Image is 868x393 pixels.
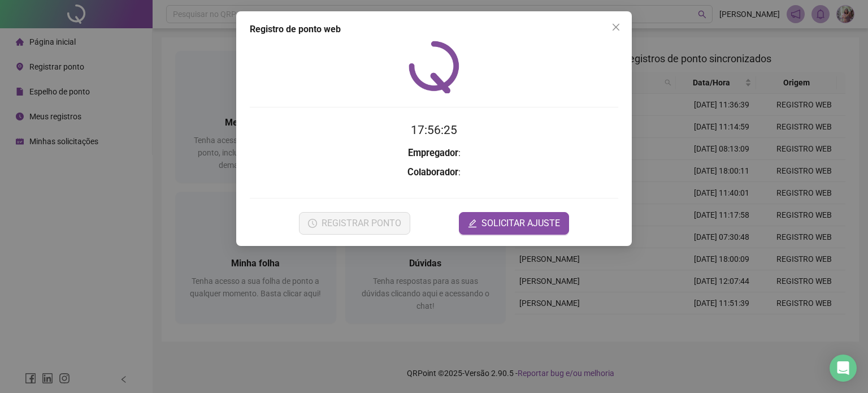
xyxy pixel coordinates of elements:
time: 17:56:25 [411,123,457,137]
div: Registro de ponto web [250,23,618,36]
span: SOLICITAR AJUSTE [481,217,560,230]
strong: Colaborador [407,167,458,178]
button: REGISTRAR PONTO [299,212,410,235]
img: QRPoint [409,41,459,93]
h3: : [250,165,618,180]
span: close [611,23,620,32]
span: edit [468,219,477,228]
strong: Empregador [408,148,458,158]
h3: : [250,146,618,161]
button: editSOLICITAR AJUSTE [459,212,569,235]
div: Open Intercom Messenger [830,355,857,382]
button: Close [607,18,625,36]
